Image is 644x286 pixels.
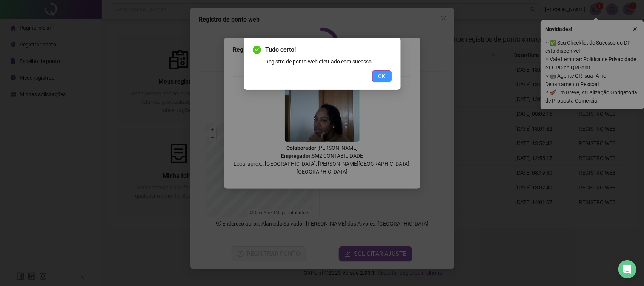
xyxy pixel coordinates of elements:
[266,57,392,66] div: Registro de ponto web efetuado com sucesso.
[372,70,392,82] button: OK
[253,46,261,54] span: check-circle
[618,260,636,278] div: Open Intercom Messenger
[266,45,392,54] span: Tudo certo!
[378,72,386,80] span: OK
